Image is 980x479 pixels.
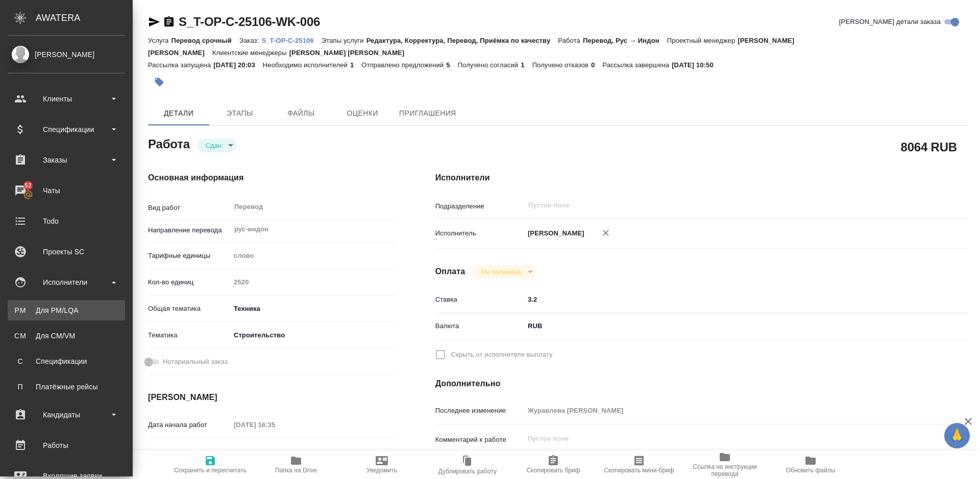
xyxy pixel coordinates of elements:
h4: Исполнители [435,172,969,184]
p: Редактура, Корректура, Перевод, Приёмка по качеству [366,37,558,44]
a: PMДля PM/LQA [8,300,125,321]
p: Тематика [148,330,230,340]
p: Подразделение [435,201,524,211]
p: Перевод срочный [171,37,239,44]
h2: Работа [148,134,190,152]
div: Проекты SC [8,244,125,259]
div: Клиенты [8,91,125,107]
p: Дата начала работ [148,420,230,430]
div: [PERSON_NAME] [8,49,125,60]
input: ✎ Введи что-нибудь [524,292,924,307]
p: Направление перевода [148,225,230,235]
div: Исполнители [8,275,125,290]
p: [DATE] 20:03 [213,61,263,69]
p: Валюта [435,321,524,331]
p: 0 [591,61,602,69]
h2: 8064 RUB [901,138,957,155]
span: Дублировать работу [438,468,497,475]
span: Скопировать мини-бриф [604,467,674,474]
div: Работы [8,438,125,453]
p: 1 [521,61,532,69]
button: Скопировать ссылку для ЯМессенджера [148,16,160,28]
div: слово [230,247,395,264]
p: [PERSON_NAME] [PERSON_NAME] [289,49,412,57]
p: [DATE] 10:50 [672,61,721,69]
button: 🙏 [944,423,970,448]
span: Сохранить и пересчитать [174,467,247,474]
button: Скопировать бриф [510,450,596,479]
a: Todo [3,208,130,234]
p: Тарифные единицы [148,251,230,261]
p: Этапы услуги [322,37,366,44]
span: Уведомить [366,467,397,474]
input: Пустое поле [524,403,924,418]
p: Общая тематика [148,304,230,314]
p: Получено согласий [458,61,521,69]
button: Скопировать мини-бриф [596,450,682,479]
p: Проектный менеджер [667,37,738,44]
a: 52Чаты [3,178,130,203]
div: Для PM/LQA [13,305,120,315]
span: 52 [18,180,38,191]
button: Добавить тэг [148,71,170,93]
button: Не оплачена [478,268,524,276]
p: Рассылка запущена [148,61,213,69]
button: Папка на Drive [253,450,339,479]
h4: Дополнительно [435,378,969,390]
div: Кандидаты [8,407,125,422]
input: Пустое поле [527,199,900,211]
span: Приглашения [399,107,456,120]
a: ССпецификации [8,351,125,371]
div: Спецификации [8,122,125,137]
h4: Оплата [435,265,465,278]
span: Нотариальный заказ [163,357,228,367]
p: Заказ: [239,37,261,44]
span: Скопировать бриф [526,467,580,474]
p: Кол-во единиц [148,277,230,287]
p: Работа [558,37,583,44]
button: Удалить исполнителя [595,222,617,244]
div: Спецификации [13,356,120,366]
p: Клиентские менеджеры [212,49,289,57]
div: Строительство [230,327,395,344]
span: Этапы [215,107,264,120]
p: Получено отказов [532,61,591,69]
span: Детали [154,107,203,120]
input: Пустое поле [230,446,320,461]
button: Дублировать работу [425,450,510,479]
p: Исполнитель [435,228,524,238]
div: Сдан [473,265,536,279]
p: S_T-OP-C-25106 [261,37,321,44]
h4: Основная информация [148,172,395,184]
span: Оценки [338,107,387,120]
button: Уведомить [339,450,425,479]
input: Пустое поле [230,275,395,289]
p: Вид работ [148,203,230,213]
p: Необходимо исполнителей [263,61,350,69]
p: 5 [446,61,457,69]
div: Заказы [8,152,125,168]
div: Todo [8,214,125,229]
button: Сдан [203,141,225,150]
div: RUB [524,317,924,335]
p: Рассылка завершена [602,61,672,69]
span: Файлы [277,107,326,120]
p: [PERSON_NAME] [524,228,584,238]
button: Обновить файлы [768,450,853,479]
span: [PERSON_NAME] детали заказа [839,17,941,27]
span: Обновить файлы [786,467,836,474]
button: Сохранить и пересчитать [167,450,253,479]
span: Папка на Drive [275,467,317,474]
p: Отправлено предложений [361,61,446,69]
div: Сдан [198,139,237,152]
a: Проекты SC [3,239,130,264]
span: Ссылка на инструкции перевода [688,463,762,477]
a: CMДля CM/VM [8,326,125,346]
p: 1 [350,61,361,69]
button: Скопировать ссылку [163,16,175,28]
input: Пустое поле [230,417,320,432]
span: Скрыть от исполнителя выплату [451,350,553,360]
a: Работы [3,433,130,458]
p: Услуга [148,37,171,44]
div: Для CM/VM [13,331,120,341]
